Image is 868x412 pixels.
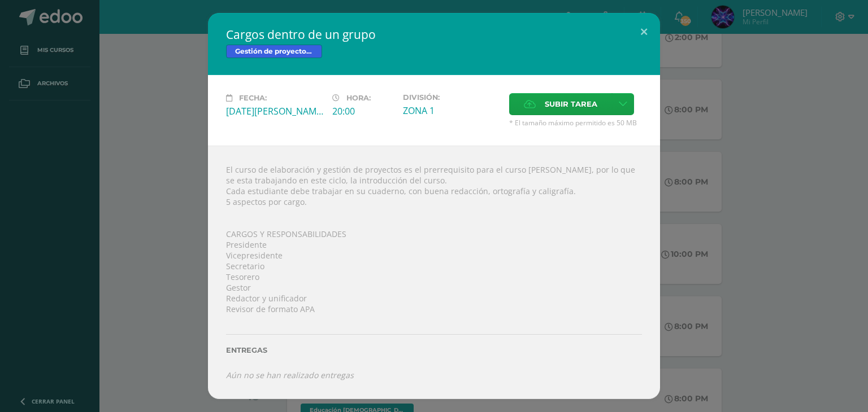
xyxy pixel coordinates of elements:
div: 20:00 [332,105,394,117]
label: Entregas [226,346,642,354]
span: * El tamaño máximo permitido es 50 MB [509,118,642,128]
h2: Cargos dentro de un grupo [226,27,642,42]
span: Hora: [346,94,371,102]
i: Aún no se han realizado entregas [226,370,354,380]
span: Fecha: [239,94,267,102]
div: [DATE][PERSON_NAME] [226,105,323,117]
span: Subir tarea [545,94,597,115]
label: División: [403,93,500,102]
span: Gestión de proyectos Bach IV [226,45,322,58]
button: Close (Esc) [628,13,660,51]
div: El curso de elaboración y gestión de proyectos es el prerrequisito para el curso [PERSON_NAME], p... [208,146,660,399]
div: ZONA 1 [403,104,500,117]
